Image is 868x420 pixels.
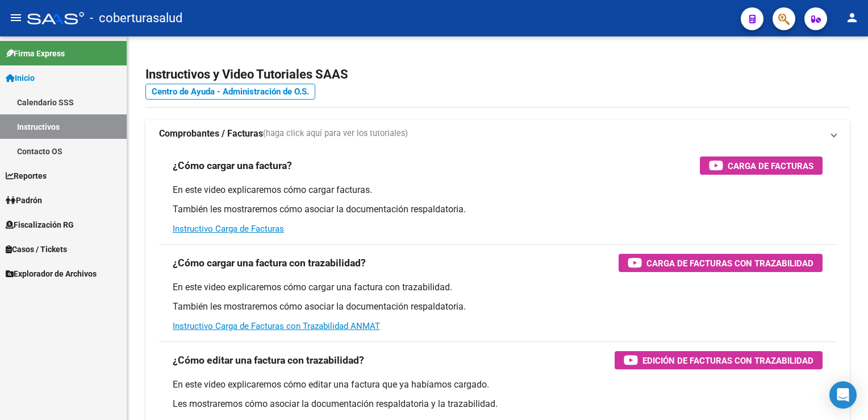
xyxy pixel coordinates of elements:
[173,255,366,271] h3: ¿Cómo cargar una factura con trazabilidad?
[173,203,823,216] p: También les mostraremos cómo asociar la documentación respaldatoria.
[6,72,35,84] span: Inicio
[173,281,823,294] p: En este video explicaremos cómo cargar una factura con trazabilidad.
[700,157,823,175] button: Carga de Facturas
[159,127,263,140] strong: Comprobantes / Facturas
[728,159,813,173] span: Carga de Facturas
[173,398,823,410] p: Les mostraremos cómo asociar la documentación respaldatoria y la trazabilidad.
[173,352,364,368] h3: ¿Cómo editar una factura con trazabilidad?
[6,170,47,182] span: Reportes
[829,381,857,409] div: Open Intercom Messenger
[6,267,97,280] span: Explorador de Archivos
[145,84,315,100] a: Centro de Ayuda - Administración de O.S.
[145,120,850,147] mat-expansion-panel-header: Comprobantes / Facturas(haga click aquí para ver los tutoriales)
[173,224,284,234] a: Instructivo Carga de Facturas
[173,378,823,391] p: En este video explicaremos cómo editar una factura que ya habíamos cargado.
[615,351,823,369] button: Edición de Facturas con Trazabilidad
[845,11,859,24] mat-icon: person
[619,254,823,272] button: Carga de Facturas con Trazabilidad
[90,6,182,31] span: - coberturasalud
[173,184,823,196] p: En este video explicaremos cómo cargar facturas.
[6,243,67,256] span: Casos / Tickets
[173,321,380,331] a: Instructivo Carga de Facturas con Trazabilidad ANMAT
[646,256,813,270] span: Carga de Facturas con Trazabilidad
[145,64,850,85] h2: Instructivos y Video Tutoriales SAAS
[6,47,65,60] span: Firma Express
[263,127,408,140] span: (haga click aquí para ver los tutoriales)
[9,11,23,24] mat-icon: menu
[6,194,42,207] span: Padrón
[173,158,292,174] h3: ¿Cómo cargar una factura?
[642,353,813,368] span: Edición de Facturas con Trazabilidad
[173,300,823,313] p: También les mostraremos cómo asociar la documentación respaldatoria.
[6,219,74,231] span: Fiscalización RG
